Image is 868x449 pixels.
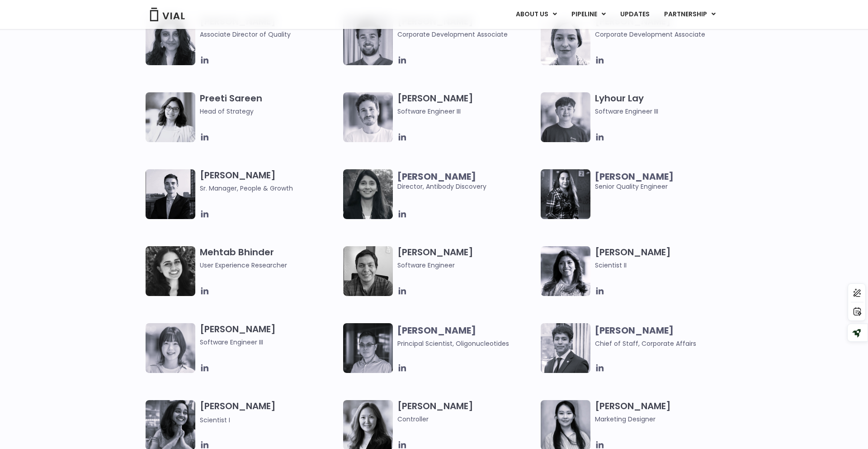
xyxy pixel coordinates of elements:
[595,172,734,191] span: Senior Quality Engineer
[509,7,564,22] a: ABOUT USMenu Toggle
[397,400,536,424] h3: [PERSON_NAME]
[541,246,590,296] img: Image of woman named Ritu smiling
[200,400,339,425] h3: [PERSON_NAME]
[397,106,536,116] span: Software Engineer III
[397,324,476,337] b: [PERSON_NAME]
[397,246,536,270] h3: [PERSON_NAME]
[200,323,339,347] h3: [PERSON_NAME]
[200,337,339,347] span: Software Engineer III
[200,260,339,270] span: User Experience Researcher
[397,339,509,348] span: Principal Scientist, Oligonucleotides
[200,169,339,193] h3: [PERSON_NAME]
[595,246,734,270] h3: [PERSON_NAME]
[146,246,195,296] img: Mehtab Bhinder
[595,29,734,39] span: Corporate Development Associate
[397,92,536,116] h3: [PERSON_NAME]
[397,260,536,270] span: Software Engineer
[595,400,734,424] h3: [PERSON_NAME]
[564,7,613,22] a: PIPELINEMenu Toggle
[541,92,590,142] img: Ly
[541,15,590,65] img: Headshot of smiling woman named Beatrice
[595,92,734,116] h3: Lyhour Lay
[397,172,536,191] span: Director, Antibody Discovery
[595,339,696,348] span: Chief of Staff, Corporate Affairs
[200,92,339,116] h3: Preeti Sareen
[343,92,393,142] img: Headshot of smiling man named Fran
[343,15,393,65] img: Image of smiling man named Thomas
[657,7,723,22] a: PARTNERSHIPMenu Toggle
[595,414,734,424] span: Marketing Designer
[397,414,536,424] span: Controller
[397,170,476,183] b: [PERSON_NAME]
[149,8,185,21] img: Vial Logo
[595,106,734,116] span: Software Engineer III
[200,246,339,270] h3: Mehtab Bhinder
[343,169,393,219] img: Headshot of smiling woman named Swati
[595,170,674,183] b: [PERSON_NAME]
[200,106,339,116] span: Head of Strategy
[200,29,339,39] span: Associate Director of Quality
[146,92,195,142] img: Image of smiling woman named Pree
[200,183,339,193] span: Sr. Manager, People & Growth
[595,324,674,337] b: [PERSON_NAME]
[200,416,230,425] span: Scientist I
[343,246,393,296] img: A black and white photo of a man smiling, holding a vial.
[146,169,195,219] img: Smiling man named Owen
[343,323,393,373] img: Headshot of smiling of smiling man named Wei-Sheng
[613,7,656,22] a: UPDATES
[595,260,734,270] span: Scientist II
[146,15,195,65] img: Headshot of smiling woman named Bhavika
[146,323,195,373] img: Tina
[397,29,536,39] span: Corporate Development Associate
